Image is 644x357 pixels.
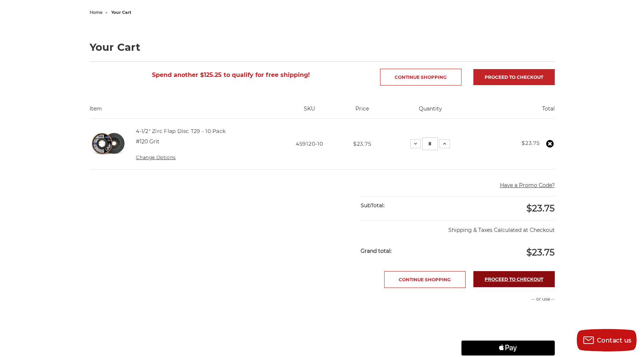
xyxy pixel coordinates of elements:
th: Quantity [383,105,478,118]
p: -- or use -- [461,296,555,302]
div: SubTotal: [361,196,458,215]
dd: #120 Grit [136,138,159,146]
input: 4-1/2" Zirc Flap Disc T29 - 10 Pack Quantity: [422,137,438,150]
a: Proceed to checkout [473,271,555,287]
p: Shipping & Taxes Calculated at Checkout [361,220,554,234]
span: $23.75 [526,203,555,214]
th: Total [478,105,554,118]
span: 459120-10 [296,140,323,147]
img: 4-1/2" Zirc Flap Disc T29 - 10 Pack [90,125,127,162]
h1: Your Cart [90,42,555,52]
a: Change Options [136,155,175,160]
a: Continue Shopping [380,69,461,86]
th: Price [341,105,383,118]
a: Proceed to checkout [473,69,555,85]
span: $23.75 [353,140,371,147]
strong: Grand total: [361,248,392,254]
th: SKU [277,105,341,118]
span: $23.75 [526,247,555,258]
a: 4-1/2" Zirc Flap Disc T29 - 10 Pack [136,128,225,134]
span: your cart [111,10,131,15]
span: Contact us [597,337,632,344]
a: Continue Shopping [384,271,466,288]
a: home [90,10,103,15]
th: Item [90,105,278,118]
button: Have a Promo Code? [500,181,555,189]
strong: $23.75 [522,140,539,146]
span: Spend another $125.25 to qualify for free shipping! [152,71,310,78]
button: Contact us [577,329,637,351]
iframe: PayPal-paylater [461,322,555,337]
